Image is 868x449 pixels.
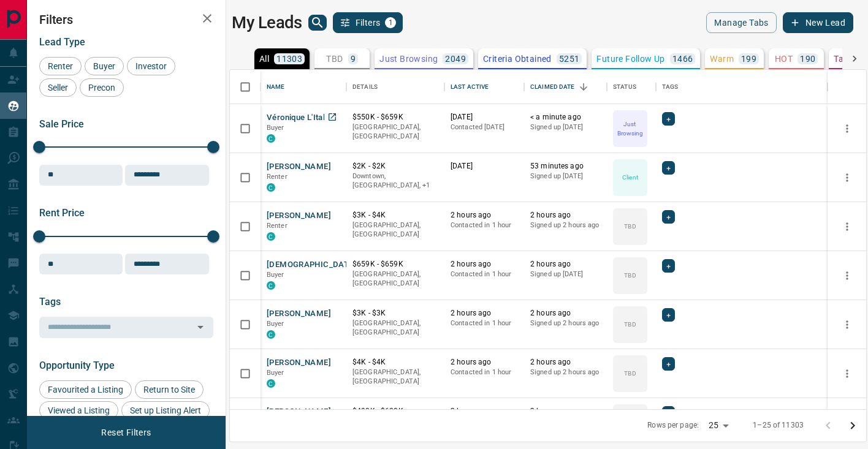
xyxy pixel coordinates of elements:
p: 3 hours ago [451,406,518,417]
p: Contacted [DATE] [451,123,518,132]
span: Renter [44,61,77,71]
span: + [666,358,671,370]
p: 199 [741,55,756,63]
p: [GEOGRAPHIC_DATA], [GEOGRAPHIC_DATA] [352,319,438,338]
button: [PERSON_NAME] [267,161,331,173]
p: [DATE] [451,112,518,123]
p: Signed up [DATE] [530,123,601,132]
div: + [662,259,675,273]
button: Véronique L'Italien [267,112,336,124]
span: Seller [44,83,72,92]
p: Rows per page: [647,420,699,431]
p: [GEOGRAPHIC_DATA], [GEOGRAPHIC_DATA] [352,221,438,240]
p: Contacted in 1 hour [451,368,518,377]
h1: My Leads [232,13,302,32]
p: [GEOGRAPHIC_DATA], [GEOGRAPHIC_DATA] [352,270,438,289]
div: condos.ca [267,281,275,290]
p: Signed up [DATE] [530,270,601,279]
span: Renter [267,222,287,230]
span: Buyer [267,320,284,328]
span: + [666,407,671,419]
button: [PERSON_NAME] [267,357,331,369]
span: 1 [386,18,395,27]
p: 3 hours ago [530,406,601,417]
div: Name [267,70,285,104]
p: 2 hours ago [451,210,518,221]
p: Toronto [352,172,438,191]
p: Criteria Obtained [483,55,552,63]
p: 2 hours ago [530,357,601,368]
span: Lead Type [39,36,85,48]
div: + [662,357,675,371]
p: 190 [800,55,815,63]
p: Warm [710,55,734,63]
p: < a minute ago [530,112,601,123]
p: 2 hours ago [451,357,518,368]
button: Go to next page [840,413,865,438]
div: Investor [127,57,175,75]
p: 5251 [559,55,580,63]
button: more [838,266,856,285]
div: + [662,161,675,175]
p: All [259,55,269,63]
span: Buyer [267,369,284,377]
span: Set up Listing Alert [126,406,205,415]
div: Last Active [451,70,489,104]
span: Buyer [267,271,284,279]
p: 2 hours ago [530,259,601,270]
button: [PERSON_NAME] [267,406,331,418]
div: Status [613,70,636,104]
div: condos.ca [267,232,275,241]
div: Return to Site [135,380,204,399]
p: [GEOGRAPHIC_DATA], [GEOGRAPHIC_DATA] [352,368,438,387]
span: Favourited a Listing [44,385,128,394]
p: 53 minutes ago [530,161,601,172]
div: Tags [656,70,828,104]
button: more [838,119,856,138]
div: Seller [39,78,77,97]
div: 25 [704,417,733,434]
p: $4K - $4K [352,357,438,368]
button: New Lead [783,12,853,33]
span: + [666,162,671,174]
div: Buyer [85,57,124,75]
div: Claimed Date [524,70,607,104]
p: TBD [624,320,636,329]
div: Precon [80,78,124,97]
span: + [666,260,671,272]
p: 2 hours ago [530,308,601,319]
button: search button [308,15,327,31]
p: Future Follow Up [596,55,664,63]
p: 9 [351,55,356,63]
div: Details [346,70,444,104]
div: Renter [39,57,82,75]
p: $659K - $659K [352,259,438,270]
div: Last Active [444,70,524,104]
p: Contacted in 1 hour [451,270,518,279]
button: [PERSON_NAME] [267,210,331,222]
span: + [666,309,671,321]
p: Signed up 2 hours ago [530,221,601,230]
p: 2 hours ago [451,308,518,319]
div: + [662,112,675,126]
span: Precon [84,83,120,92]
span: + [666,113,671,125]
div: condos.ca [267,330,275,339]
p: 11303 [276,55,302,63]
p: Contacted in 1 hour [451,319,518,328]
button: Open [192,319,209,336]
p: Signed up 2 hours ago [530,368,601,377]
div: Viewed a Listing [39,401,118,420]
span: Investor [131,61,171,71]
div: Status [607,70,656,104]
span: Renter [267,173,287,181]
p: Client [622,173,638,182]
h2: Filters [39,12,213,27]
p: 1466 [672,55,693,63]
p: Signed up 2 hours ago [530,319,601,328]
div: condos.ca [267,134,275,143]
p: TBD [326,55,343,63]
p: TBD [624,369,636,378]
p: TBD [624,222,636,231]
button: Manage Tabs [706,12,776,33]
